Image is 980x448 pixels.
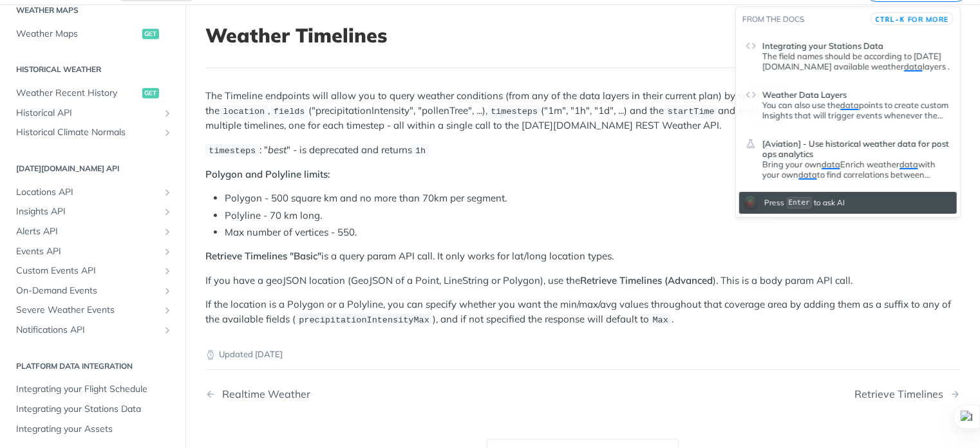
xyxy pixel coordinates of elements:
button: Show subpages for Alerts API [162,227,173,237]
div: Integrating your Stations Data [762,51,950,71]
span: get [142,88,159,98]
span: Locations API [16,186,159,199]
span: Integrating your Assets [16,423,173,436]
a: Weather Recent Historyget [10,84,176,103]
header: [Aviation] - Use historical weather data for post ops analytics [762,133,950,159]
button: Show subpages for Severe Weather Events [162,305,173,315]
p: If you have a geoJSON location (GeoJSON of a Point, LineString or Polygon), use the ). This is a ... [205,274,960,288]
nav: Pagination Controls [205,375,960,413]
span: Insights API [16,205,159,218]
p: You can also use the points to create custom Insights that will trigger events whenever the condi... [762,100,950,120]
p: Bring your own Enrich weather with your own to find correlations between weather events and your ... [762,159,950,180]
span: 1h [415,146,426,156]
kbd: Enter [787,197,812,208]
a: Custom Events APIShow subpages for Custom Events API [10,261,176,281]
header: Weather Data Layers [762,84,950,100]
span: data [904,61,923,71]
span: precipitationIntensityMax [299,315,429,325]
a: [Aviation] - Use historical weather data for post ops analyticsBring your owndataEnrich weatherda... [739,127,957,185]
div: [Aviation] - Use historical weather data for post ops analytics [762,159,950,180]
span: data [798,169,817,180]
a: Weather Data LayersYou can also use thedatapoints to create custom Insights that will trigger eve... [739,79,957,126]
header: Integrating your Stations Data [762,35,950,51]
span: fields [274,107,305,117]
div: Weather Data Layers [762,100,950,120]
p: The Timeline endpoints will allow you to query weather conditions (from any of the data layers in... [205,89,960,133]
a: On-Demand EventsShow subpages for On-Demand Events [10,281,176,301]
span: Weather Maps [16,28,139,41]
button: Show subpages for Custom Events API [162,266,173,276]
strong: Retrieve Timelines "Basic" [205,250,321,262]
li: Max number of vertices - 550. [225,225,960,240]
p: Updated [DATE] [205,348,960,361]
span: data [822,159,840,169]
h2: Weather Maps [10,5,176,16]
strong: Polygon and Polyline limits: [205,168,330,180]
p: is a query param API call. It only works for lat/long location types. [205,249,960,264]
span: Historical Climate Normals [16,126,159,139]
kbd: CTRL-K [875,13,905,26]
span: data [900,159,918,169]
span: Integrating your Stations Data [762,41,883,51]
div: Realtime Weather [216,388,310,400]
div: Retrieve Timelines [854,388,950,400]
span: Weather Recent History [16,87,139,100]
span: Severe Weather Events [16,304,159,317]
a: Events APIShow subpages for Events API [10,242,176,261]
span: Historical API [16,107,159,120]
p: : " " - is deprecated and returns [205,143,960,158]
span: [Aviation] - Use historical weather data for post ops analytics [762,138,950,159]
span: Events API [16,245,159,258]
span: timesteps [491,107,538,117]
li: Polyline - 70 km long. [225,209,960,223]
span: startTime [668,107,715,117]
h2: [DATE][DOMAIN_NAME] API [10,163,176,174]
button: CTRL-Kfor more [871,12,954,25]
button: Show subpages for Historical API [162,108,173,118]
span: get [142,29,159,39]
p: If the location is a Polygon or a Polyline, you can specify whether you want the min/max/avg valu... [205,297,960,327]
a: Alerts APIShow subpages for Alerts API [10,222,176,241]
span: Integrating your Flight Schedule [16,383,173,396]
span: data [840,100,859,110]
a: Weather Mapsget [10,24,176,44]
span: Custom Events API [16,265,159,277]
span: Integrating your Stations Data [16,403,173,416]
span: On-Demand Events [16,285,159,297]
div: Press to ask AI [761,193,848,212]
a: Integrating your Stations Data [10,400,176,419]
span: for more [908,15,949,24]
a: Insights APIShow subpages for Insights API [10,202,176,221]
span: Notifications API [16,324,159,337]
a: Historical APIShow subpages for Historical API [10,104,176,123]
a: Notifications APIShow subpages for Notifications API [10,321,176,340]
h2: Platform DATA integration [10,360,176,372]
a: Integrating your Stations DataThe field names should be according to [DATE][DOMAIN_NAME] availabl... [739,30,957,77]
a: Severe Weather EventsShow subpages for Severe Weather Events [10,301,176,320]
span: Alerts API [16,225,159,238]
h1: Weather Timelines [205,24,960,47]
span: Weather Data Layers [762,89,847,100]
a: Next Page: Retrieve Timelines [854,388,960,400]
span: timesteps [209,146,256,156]
button: Show subpages for On-Demand Events [162,286,173,296]
span: From the docs [742,14,804,24]
a: Historical Climate NormalsShow subpages for Historical Climate Normals [10,123,176,142]
strong: Retrieve Timelines (Advanced [580,274,713,286]
a: Locations APIShow subpages for Locations API [10,183,176,202]
em: best [268,144,287,156]
p: The field names should be according to [DATE][DOMAIN_NAME] available weather layers . [762,51,950,71]
a: Integrating your Assets [10,420,176,439]
a: Integrating your Flight Schedule [10,380,176,399]
a: Previous Page: Realtime Weather [205,388,529,400]
span: location [223,107,265,117]
h2: Historical Weather [10,64,176,75]
button: Show subpages for Notifications API [162,325,173,335]
button: Show subpages for Historical Climate Normals [162,127,173,138]
button: Show subpages for Insights API [162,207,173,217]
button: Show subpages for Locations API [162,187,173,198]
span: Max [653,315,668,325]
li: Polygon - 500 square km and no more than 70km per segment. [225,191,960,206]
button: Show subpages for Events API [162,247,173,257]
